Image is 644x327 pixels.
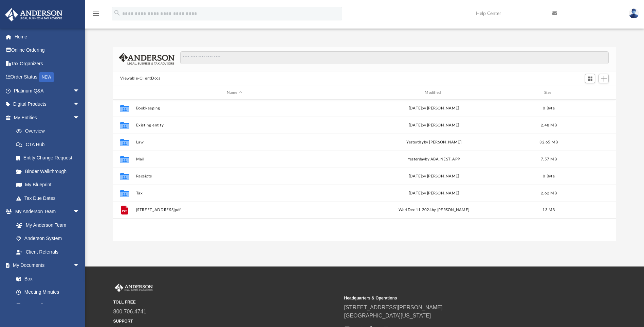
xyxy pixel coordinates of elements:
[10,299,83,312] a: Forms Library
[92,13,100,18] a: menu
[5,84,90,98] a: Platinum Q&Aarrow_drop_down
[73,259,87,273] span: arrow_drop_down
[113,299,339,305] small: TOLL FREE
[10,191,90,205] a: Tax Due Dates
[599,74,609,83] button: Add
[180,51,609,64] input: Search files and folders
[113,318,339,324] small: SUPPORT
[335,90,532,96] div: Modified
[113,100,616,240] div: grid
[543,174,555,178] span: 0 Byte
[541,191,557,195] span: 2.62 MB
[136,191,333,195] button: Tax
[344,295,570,301] small: Headquarters & Operations
[336,156,532,162] div: by ABA_NEST_APP
[73,111,87,125] span: arrow_drop_down
[336,173,532,179] div: [DATE] by [PERSON_NAME]
[10,124,90,138] a: Overview
[543,106,555,110] span: 0 Byte
[10,245,87,259] a: Client Referrals
[136,106,333,110] button: Bookkeeping
[73,84,87,98] span: arrow_drop_down
[10,272,83,286] a: Box
[73,205,87,219] span: arrow_drop_down
[5,57,90,70] a: Tax Organizers
[39,72,54,82] div: NEW
[5,205,87,219] a: My Anderson Teamarrow_drop_down
[10,218,83,232] a: My Anderson Team
[541,157,557,161] span: 7.57 MB
[344,313,431,319] a: [GEOGRAPHIC_DATA][US_STATE]
[585,74,595,83] button: Switch to Grid View
[541,123,557,127] span: 2.48 MB
[629,8,639,18] img: User Pic
[136,123,333,127] button: Existing entity
[10,151,90,165] a: Entity Change Request
[116,90,133,96] div: id
[543,208,555,212] span: 13 MB
[5,111,90,124] a: My Entitiesarrow_drop_down
[10,232,87,245] a: Anderson System
[407,140,424,144] span: yesterday
[136,140,333,144] button: Law
[136,208,333,212] button: [STREET_ADDRESS]pdf
[5,44,90,57] a: Online Ordering
[5,98,90,111] a: Digital Productsarrow_drop_down
[336,105,532,111] div: [DATE] by [PERSON_NAME]
[336,139,532,145] div: by [PERSON_NAME]
[113,9,121,17] i: search
[344,305,443,310] a: [STREET_ADDRESS][PERSON_NAME]
[113,309,147,314] a: 800.706.4741
[336,190,532,196] div: [DATE] by [PERSON_NAME]
[5,259,87,272] a: My Documentsarrow_drop_down
[336,207,532,213] div: Wed Dec 11 2024 by [PERSON_NAME]
[566,90,613,96] div: id
[136,157,333,161] button: Mail
[5,30,90,44] a: Home
[408,157,425,161] span: yesterday
[336,122,532,128] div: [DATE] by [PERSON_NAME]
[3,8,65,21] img: Anderson Advisors Platinum Portal
[136,174,333,178] button: Receipts
[113,283,154,292] img: Anderson Advisors Platinum Portal
[540,140,558,144] span: 32.65 MB
[10,138,90,151] a: CTA Hub
[10,165,90,178] a: Binder Walkthrough
[73,98,87,111] span: arrow_drop_down
[10,178,87,192] a: My Blueprint
[5,70,90,84] a: Order StatusNEW
[92,10,100,18] i: menu
[535,90,563,96] div: Size
[10,286,87,299] a: Meeting Minutes
[120,75,160,82] button: Viewable-ClientDocs
[136,90,333,96] div: Name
